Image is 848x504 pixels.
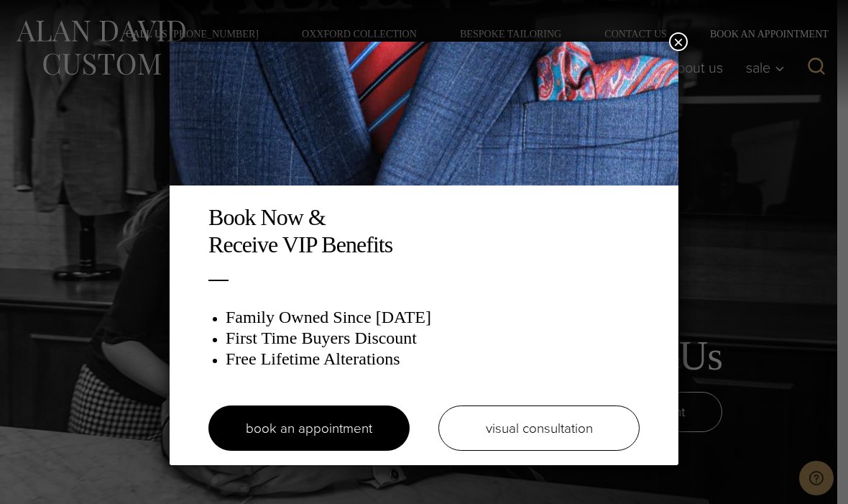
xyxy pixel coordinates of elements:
h3: Free Lifetime Alterations [226,349,640,370]
a: book an appointment [208,406,410,451]
button: Close [669,32,688,51]
a: visual consultation [438,406,640,451]
h2: Book Now & Receive VIP Benefits [208,203,640,259]
h3: First Time Buyers Discount [226,328,640,349]
h3: Family Owned Since [DATE] [226,307,640,328]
